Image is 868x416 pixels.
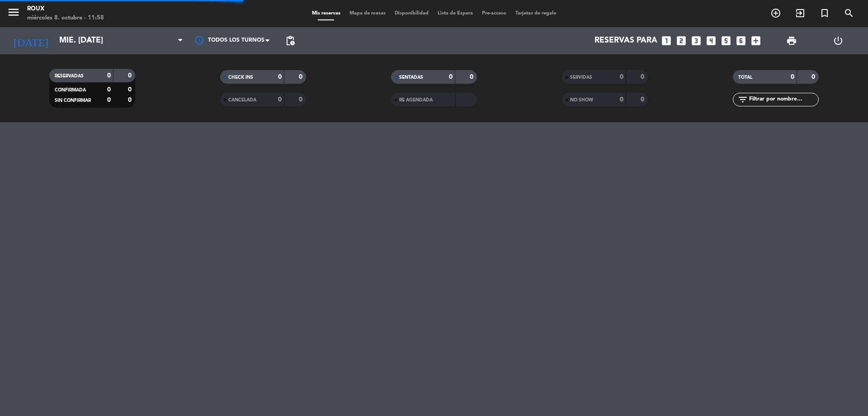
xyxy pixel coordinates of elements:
[511,11,561,16] span: Tarjetas de regalo
[844,8,854,19] i: search
[641,96,646,103] strong: 0
[345,11,390,16] span: Mapa de mesas
[620,74,623,80] strong: 0
[107,86,111,93] strong: 0
[128,72,133,79] strong: 0
[819,8,830,19] i: turned_in_not
[278,74,282,80] strong: 0
[570,75,592,80] span: SERVIDAS
[795,8,806,19] i: exit_to_app
[128,86,133,93] strong: 0
[620,96,623,103] strong: 0
[791,74,794,80] strong: 0
[7,5,20,19] i: menu
[128,97,133,103] strong: 0
[7,31,55,51] i: [DATE]
[27,14,104,23] div: miércoles 8. octubre - 11:58
[399,98,433,102] span: RE AGENDADA
[748,95,818,105] input: Filtrar por nombre...
[55,98,91,103] span: SIN CONFIRMAR
[7,5,20,22] button: menu
[228,75,253,80] span: CHECK INS
[737,94,748,105] i: filter_list
[705,35,717,47] i: looks_4
[477,11,511,16] span: Pre-acceso
[299,96,304,103] strong: 0
[735,35,747,47] i: looks_6
[399,75,423,80] span: SENTADAS
[675,35,687,47] i: looks_two
[641,74,646,80] strong: 0
[833,35,844,46] i: power_settings_new
[770,8,781,19] i: add_circle_outline
[470,74,475,80] strong: 0
[299,74,304,80] strong: 0
[570,98,593,102] span: NO SHOW
[285,35,296,46] span: pending_actions
[815,27,861,54] div: LOG OUT
[449,74,453,80] strong: 0
[84,35,95,46] i: arrow_drop_down
[27,5,104,14] div: Roux
[750,35,762,47] i: add_box
[107,97,111,103] strong: 0
[720,35,732,47] i: looks_5
[390,11,433,16] span: Disponibilidad
[55,88,86,92] span: CONFIRMADA
[433,11,477,16] span: Lista de Espera
[307,11,345,16] span: Mis reservas
[107,72,111,79] strong: 0
[55,74,84,78] span: RESERVADAS
[278,96,282,103] strong: 0
[786,35,797,46] span: print
[228,98,256,102] span: CANCELADA
[660,35,672,47] i: looks_one
[594,36,657,45] span: Reservas para
[811,74,817,80] strong: 0
[738,75,752,80] span: TOTAL
[690,35,702,47] i: looks_3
